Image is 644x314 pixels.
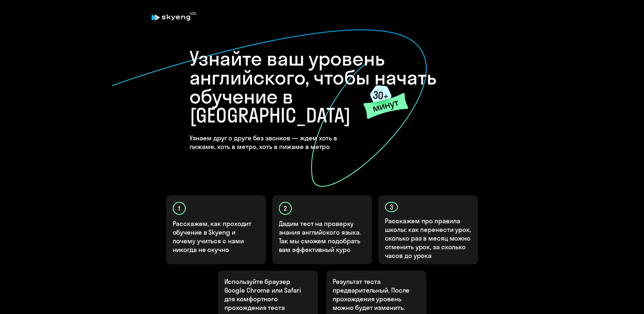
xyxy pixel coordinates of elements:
[385,216,472,260] p: Расскажем про правила школы: как перенести урок, сколько раз в месяц можно отменить урок, за скол...
[385,202,398,212] div: 3
[189,49,455,125] h1: Узнайте ваш уровень английского, чтобы начать обучение в [GEOGRAPHIC_DATA]
[279,202,292,215] div: 2
[279,219,366,254] p: Дадим тест на проверку знания английского языка. Так мы сможем подобрать вам эффективный курс
[189,134,364,151] h4: Узнаем друг о друге без звонков — ждем хоть в пижаме, хоть в метро, хоть в пижаме в метро
[333,277,420,312] p: Результат теста предварительный. После прохождения уровень можно будет изменить.
[224,277,312,312] p: Используйте браузер Google Chrome или Safari для комфортного прохождения теста
[173,202,186,215] div: 1
[173,219,260,254] p: Расскажем, как проходит обучение в Skyeng и почему учиться с нами никогда не скучно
